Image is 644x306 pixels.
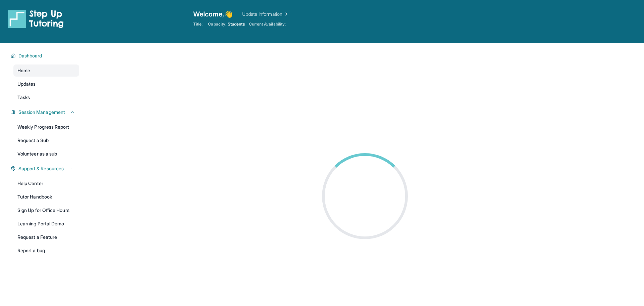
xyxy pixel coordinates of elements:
[17,81,36,87] span: Updates
[18,165,64,172] span: Support & Resources
[13,91,79,103] a: Tasks
[13,64,79,77] a: Home
[13,231,79,243] a: Request a Feature
[282,11,289,17] img: Chevron Right
[13,218,79,230] a: Learning Portal Demo
[228,21,245,27] span: Students
[13,204,79,216] a: Sign Up for Office Hours
[249,21,286,27] span: Current Availability:
[18,52,42,59] span: Dashboard
[16,52,75,59] button: Dashboard
[16,109,75,116] button: Session Management
[16,165,75,172] button: Support & Resources
[13,177,79,189] a: Help Center
[13,121,79,133] a: Weekly Progress Report
[13,191,79,203] a: Tutor Handbook
[17,94,30,101] span: Tasks
[193,21,203,27] span: Title:
[18,109,65,116] span: Session Management
[13,134,79,146] a: Request a Sub
[208,21,226,27] span: Capacity:
[193,9,233,19] span: Welcome, 👋
[242,11,289,17] a: Update Information
[13,148,79,160] a: Volunteer as a sub
[13,245,79,257] a: Report a bug
[17,67,30,74] span: Home
[8,9,64,28] img: logo
[13,78,79,90] a: Updates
